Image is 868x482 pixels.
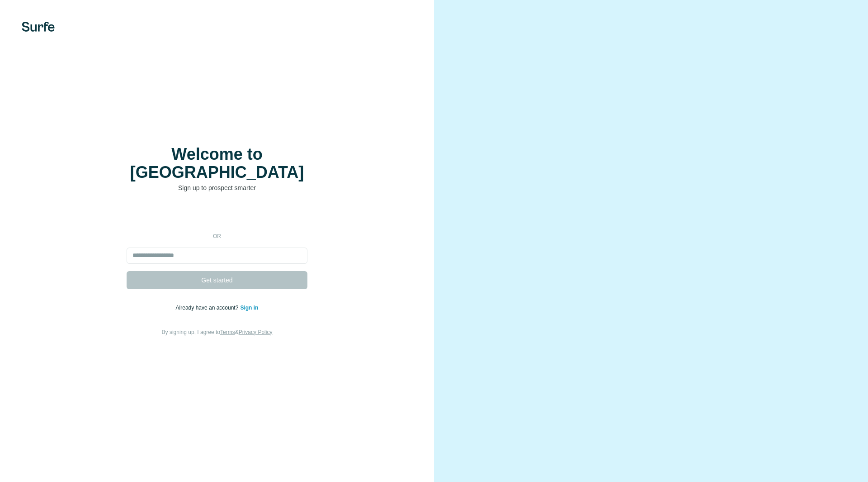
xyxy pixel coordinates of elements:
[22,22,55,32] img: Surfe's logo
[240,305,258,311] a: Sign in
[162,329,273,335] span: By signing up, I agree to &
[203,232,231,240] p: or
[127,183,307,192] p: Sign up to prospect smarter
[122,206,312,226] iframe: Sign in with Google Button
[220,329,235,335] a: Terms
[239,329,273,335] a: Privacy Policy
[127,145,307,181] h1: Welcome to [GEOGRAPHIC_DATA]
[176,305,241,311] span: Already have an account?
